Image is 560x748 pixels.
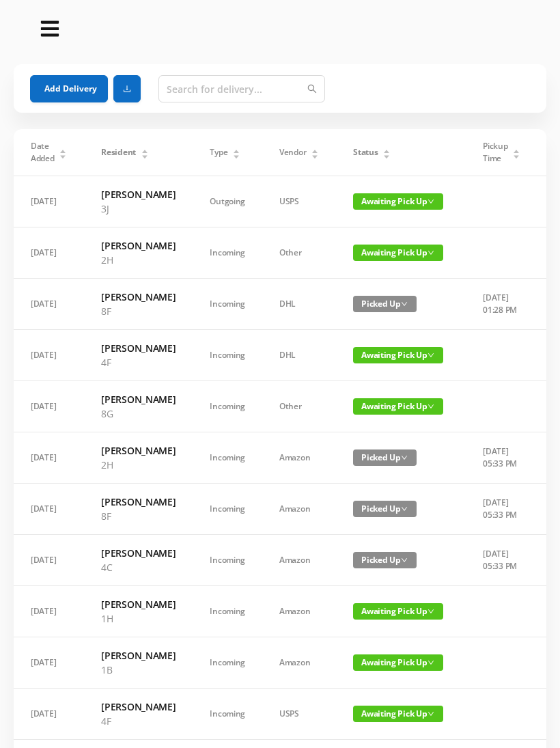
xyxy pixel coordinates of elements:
[262,279,336,330] td: DHL
[466,279,537,330] td: [DATE] 01:28 PM
[14,176,84,227] td: [DATE]
[311,148,319,152] i: icon: caret-up
[30,75,108,102] button: Add Delivery
[14,279,84,330] td: [DATE]
[466,484,537,535] td: [DATE] 05:33 PM
[401,557,408,564] i: icon: down
[101,611,176,626] p: 1H
[101,304,176,318] p: 8F
[14,330,84,381] td: [DATE]
[428,403,434,410] i: icon: down
[101,458,176,472] p: 2H
[466,535,537,586] td: [DATE] 05:33 PM
[14,227,84,279] td: [DATE]
[353,603,443,620] span: Awaiting Pick Up
[101,341,176,355] h6: [PERSON_NAME]
[59,148,67,152] i: icon: caret-up
[353,501,417,517] span: Picked Up
[14,381,84,432] td: [DATE]
[101,546,176,560] h6: [PERSON_NAME]
[262,176,336,227] td: USPS
[59,153,67,157] i: icon: caret-down
[262,381,336,432] td: Other
[353,245,443,261] span: Awaiting Pick Up
[101,290,176,304] h6: [PERSON_NAME]
[428,198,434,205] i: icon: down
[158,75,325,102] input: Search for delivery...
[101,146,136,158] span: Resident
[101,648,176,663] h6: [PERSON_NAME]
[141,153,148,157] i: icon: caret-down
[353,193,443,210] span: Awaiting Pick Up
[513,148,520,152] i: icon: caret-up
[101,253,176,267] p: 2H
[101,355,176,370] p: 4F
[193,381,262,432] td: Incoming
[31,140,55,165] span: Date Added
[101,392,176,406] h6: [PERSON_NAME]
[262,484,336,535] td: Amazon
[262,330,336,381] td: DHL
[353,706,443,722] span: Awaiting Pick Up
[193,279,262,330] td: Incoming
[101,560,176,574] p: 4C
[101,699,176,714] h6: [PERSON_NAME]
[14,432,84,484] td: [DATE]
[262,689,336,740] td: USPS
[101,714,176,728] p: 4F
[233,148,240,152] i: icon: caret-up
[428,659,434,666] i: icon: down
[101,406,176,421] p: 8G
[466,432,537,484] td: [DATE] 05:33 PM
[193,227,262,279] td: Incoming
[14,689,84,740] td: [DATE]
[279,146,306,158] span: Vendor
[101,495,176,509] h6: [PERSON_NAME]
[141,148,148,152] i: icon: caret-up
[262,637,336,689] td: Amazon
[382,148,391,156] div: Sort
[14,484,84,535] td: [DATE]
[101,202,176,216] p: 3J
[193,689,262,740] td: Incoming
[483,140,507,165] span: Pickup Time
[307,84,317,94] i: icon: search
[101,443,176,458] h6: [PERSON_NAME]
[193,176,262,227] td: Outgoing
[101,663,176,677] p: 1B
[353,398,443,415] span: Awaiting Pick Up
[233,153,240,157] i: icon: caret-down
[311,153,319,157] i: icon: caret-down
[383,153,391,157] i: icon: caret-down
[101,597,176,611] h6: [PERSON_NAME]
[14,586,84,637] td: [DATE]
[113,75,141,102] button: icon: download
[59,148,67,156] div: Sort
[353,552,417,568] span: Picked Up
[193,637,262,689] td: Incoming
[232,148,240,156] div: Sort
[193,586,262,637] td: Incoming
[353,449,417,466] span: Picked Up
[193,535,262,586] td: Incoming
[262,535,336,586] td: Amazon
[193,432,262,484] td: Incoming
[353,146,378,158] span: Status
[401,505,408,512] i: icon: down
[513,153,520,157] i: icon: caret-down
[210,146,227,158] span: Type
[512,148,520,156] div: Sort
[428,249,434,256] i: icon: down
[101,187,176,202] h6: [PERSON_NAME]
[262,586,336,637] td: Amazon
[311,148,319,156] div: Sort
[401,454,408,461] i: icon: down
[428,710,434,717] i: icon: down
[262,227,336,279] td: Other
[353,347,443,363] span: Awaiting Pick Up
[353,296,417,312] span: Picked Up
[193,330,262,381] td: Incoming
[101,238,176,253] h6: [PERSON_NAME]
[428,352,434,359] i: icon: down
[14,637,84,689] td: [DATE]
